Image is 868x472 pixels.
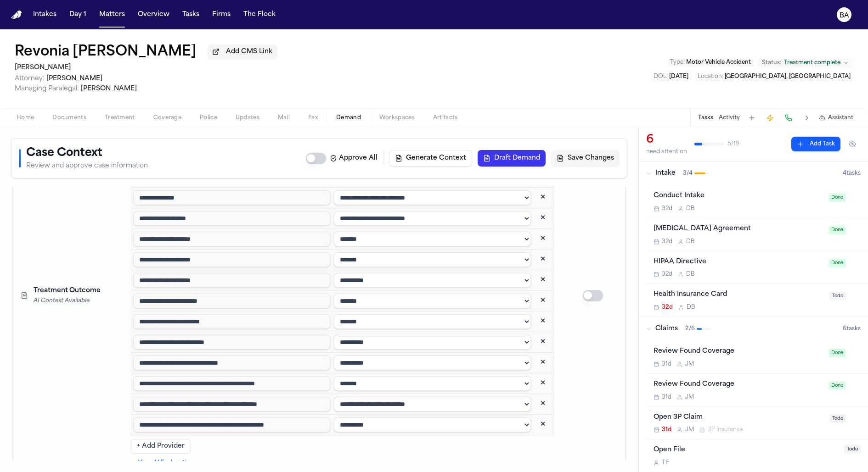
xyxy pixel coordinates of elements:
span: Artifacts [433,114,458,122]
span: [GEOGRAPHIC_DATA], [GEOGRAPHIC_DATA] [725,74,851,79]
span: J M [685,394,694,401]
div: need attention [646,148,687,155]
h1: Case Context [26,146,148,161]
span: Done [829,349,846,357]
img: Finch Logo [11,11,22,19]
span: Done [829,226,846,234]
input: Provider name Specialty Imaging Consultants (James Schroeder, MD) [133,397,330,411]
button: Remove Texas Health Hurst-Euless-Bedford Emergency Department [535,416,551,433]
button: Tasks [179,6,203,23]
span: Todo [844,445,861,454]
span: Demand [336,114,361,122]
span: 32d [662,271,672,278]
span: T F [662,459,669,466]
span: 3 / 4 [683,170,693,177]
button: Intake3/44tasks [639,161,868,185]
button: Remove Texas Radiology Associates [535,313,551,330]
h2: [PERSON_NAME] [15,62,277,73]
button: Remove Medstork Rx LLC [535,189,551,206]
input: Provider name Elevate Health Clinics [133,232,330,246]
span: Updates [236,114,259,122]
span: Assistant [828,114,853,122]
select: Treatment outcome for Health First Chiropractic [334,294,531,308]
span: Location : [698,74,723,79]
button: Edit Location: Royse City, TX [695,72,853,81]
select: Treatment outcome for Texas Health Harris Methodist Hurst-Euless-Bedford [334,376,531,391]
span: Todo [829,414,846,423]
span: DOL : [654,74,668,79]
div: Open task: Conduct Intake [646,185,868,218]
span: Todo [829,292,846,300]
button: Firms [209,6,234,23]
button: Remove Texas Health Harris Methodist Hurst-Euless-Bedford [535,375,551,392]
span: D B [686,238,695,245]
span: Status: [762,59,781,67]
span: 31d [662,361,671,368]
input: Provider name MRI Centers of Texas [133,211,330,226]
span: 2 / 6 [685,325,695,333]
div: Open task: Open 3P Claim [646,407,868,440]
span: D B [687,304,695,311]
button: Remove Elevate Health Clinics [535,231,551,247]
summary: View AI Explanation [131,459,553,466]
button: Edit matter name [15,44,197,61]
span: D B [686,205,695,212]
span: 32d [662,238,672,245]
span: Managing Paralegal: [15,85,79,92]
span: Coverage [153,114,181,122]
span: Police [200,114,217,122]
button: Edit DOL: 2025-04-13 [651,72,691,81]
span: Treatment Outcome [34,286,101,295]
span: J M [685,361,694,368]
div: Conduct Intake [654,191,823,201]
span: Claims [655,324,678,333]
button: Activity [719,114,740,122]
div: Open File [654,445,839,455]
span: Done [829,259,846,267]
select: Treatment outcome for Medstork Rx LLC [334,190,531,205]
span: Mail [278,114,290,122]
div: Open task: Review Found Coverage [646,341,868,374]
button: Remove Health First Chiropractic [535,293,551,309]
span: 31d [662,426,671,433]
button: Draft Demand [478,150,546,167]
span: 4 task s [843,170,861,177]
button: Hide completed tasks (⌘⇧H) [844,137,861,151]
div: AI Context Available [34,297,116,305]
div: Open task: HIPAA Directive [646,251,868,284]
span: Workspaces [379,114,415,122]
input: Provider name Texas Health Resources [133,273,330,288]
select: Treatment outcome for Texas Health Hurst-Euless-Bedford Emergency Department [334,417,531,432]
div: Open task: Review Found Coverage [646,374,868,407]
select: Treatment outcome for Texas Health Resources [334,273,531,288]
span: 6 task s [843,325,861,333]
input: Provider name Texas Health Harris Methodist Hurst-Euless-Bedford [133,376,330,391]
button: Intakes [29,6,60,23]
span: Intake [655,169,676,178]
button: + Add Provider [131,439,191,454]
button: Claims2/66tasks [639,317,868,341]
p: Review and approve case information [26,161,148,171]
span: Documents [52,114,86,122]
span: Treatment [105,114,135,122]
div: Health Insurance Card [654,289,824,300]
div: HIPAA Directive [654,257,823,267]
select: Treatment outcome for MRI Centers of Texas [334,211,531,226]
button: Remove Specialty Imaging Consultants (James Schroeder, MD) [535,396,551,412]
span: Treatment complete [784,59,840,67]
input: Provider name Health First Arlington [133,252,330,267]
span: 31d [662,394,671,401]
input: Provider name Health First Chiropractic [133,294,330,308]
input: Provider name Texas Health Hurst-Euless-Bedford Emergency Department [133,417,330,432]
div: 6 [646,133,687,147]
input: Provider name Elevate Health Clinics (Neurology) [133,355,330,370]
div: Review Found Coverage [654,379,823,390]
span: [PERSON_NAME] [81,85,137,92]
select: Treatment outcome for Elevate Health Clinics [334,232,531,246]
button: Create Immediate Task [764,111,777,124]
label: Approve All [330,154,378,163]
button: Matters [96,6,129,23]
